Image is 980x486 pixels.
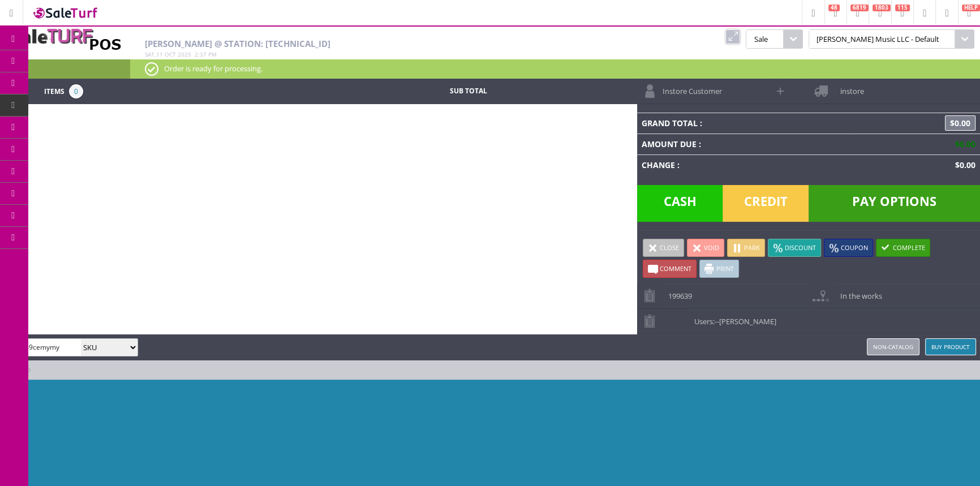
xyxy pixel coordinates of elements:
span: $0.00 [951,160,975,170]
span: , : [145,50,217,58]
span: HELP [962,5,980,11]
span: Sale [746,29,783,49]
a: Complete [876,239,930,257]
span: Sat [145,50,154,58]
span: 6819 [850,5,869,11]
span: pm [208,50,217,58]
a: Print [699,260,739,278]
span: Oct [165,50,176,58]
span: 199639 [663,283,692,301]
span: Pay Options [809,185,980,222]
a: Coupon [824,239,873,257]
td: Sub Total [382,84,554,98]
span: Items [44,84,65,97]
span: $0.00 [951,139,975,149]
span: $0.00 [945,115,975,131]
a: Discount [768,239,821,257]
span: Comment [660,264,691,273]
input: Search [5,339,81,355]
p: Order is ready for processing. [145,62,965,75]
span: Instore Customer [657,79,722,96]
a: Void [687,239,724,257]
span: -[PERSON_NAME] [717,316,776,326]
span: 37 [200,50,207,58]
span: In the works [834,283,882,301]
span: [PERSON_NAME] Music LLC - Default [809,29,955,49]
td: Change : [637,154,850,175]
a: Park [727,239,765,257]
span: - [715,316,717,326]
span: instore [834,79,863,96]
td: Grand Total : [637,113,850,134]
h2: [PERSON_NAME] @ Station: [TECHNICAL_ID] [145,39,635,49]
span: 0 [69,84,83,98]
img: SaleTurf [32,5,100,20]
span: Cash [637,185,723,222]
span: Credit [723,185,809,222]
span: Users: [689,309,776,326]
a: Close [643,239,684,257]
span: 1803 [872,5,891,11]
span: 11 [156,50,163,58]
span: 2025 [178,50,191,58]
span: 115 [895,5,910,11]
span: 48 [828,5,840,11]
a: Non-catalog [867,338,919,355]
a: Buy Product [925,338,976,355]
span: 2 [195,50,198,58]
td: Amount Due : [637,134,850,154]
